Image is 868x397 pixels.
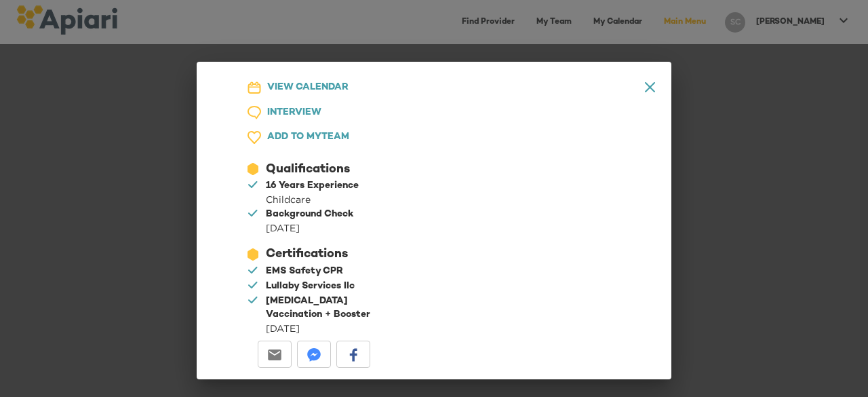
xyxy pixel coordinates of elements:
img: email-white sharing button [268,348,281,362]
img: facebook-white sharing button [347,348,360,362]
span: VIEW CALENDAR [267,79,349,96]
div: Qualifications [266,161,350,178]
button: VIEW CALENDAR [235,75,391,100]
div: Background Check [266,208,353,221]
div: Certifications [266,246,348,263]
img: messenger-white sharing button [307,348,321,362]
span: INTERVIEW [267,105,321,121]
div: Lullaby Services llc [266,280,355,293]
button: ADD TO MYTEAM [235,125,391,150]
div: [MEDICAL_DATA] Vaccination + Booster [266,295,388,322]
button: INTERVIEW [235,100,391,126]
div: [DATE] [266,221,353,235]
div: [DATE] [266,322,388,335]
div: EMS Safety CPR [266,265,343,278]
span: ADD TO MY TEAM [267,129,349,146]
div: 16 Years Experience [266,179,359,193]
div: Childcare [266,193,359,206]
